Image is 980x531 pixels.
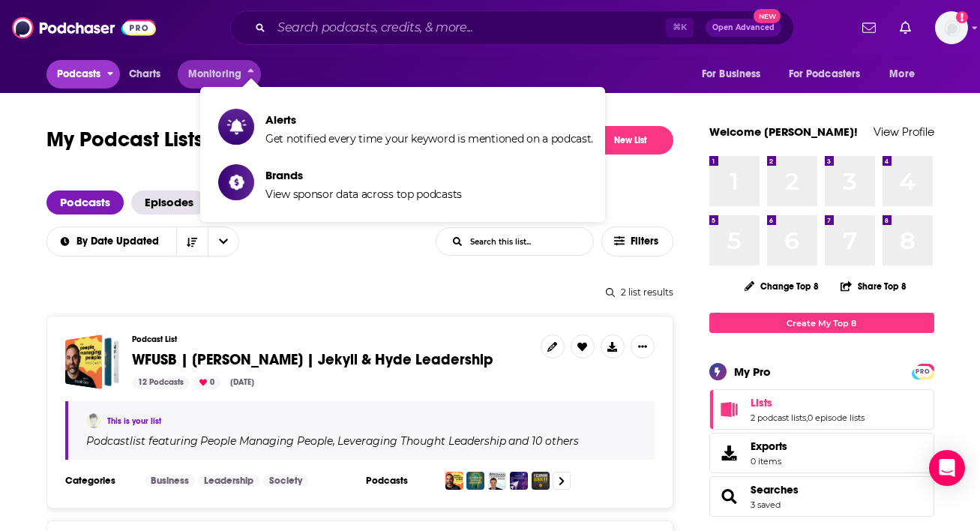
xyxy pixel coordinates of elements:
[132,334,529,344] h3: Podcast List
[12,13,156,42] img: Podchaser - Follow, Share and Rate Podcasts
[132,376,190,389] div: 12 Podcasts
[715,486,745,507] a: Searches
[712,24,775,31] span: Open Advanced
[631,236,661,247] span: Filters
[107,416,161,426] a: This is your list
[224,376,260,389] div: [DATE]
[736,277,829,295] button: Change Top 8
[366,475,433,487] h3: Podcasts
[271,16,666,40] input: Search podcasts, credits, & more...
[208,227,239,256] button: open menu
[466,472,484,490] img: Leveraging Thought Leadership
[709,389,934,430] span: Lists
[57,64,101,85] span: Podcasts
[691,60,780,88] button: open menu
[751,456,787,466] span: 0 items
[601,226,673,256] button: Filters
[333,434,335,448] span: ,
[265,168,462,182] span: Brands
[914,366,932,377] span: PRO
[715,442,745,463] span: Exports
[856,15,882,40] a: Show notifications dropdown
[198,475,259,487] a: Leadership
[715,399,745,420] a: Lists
[879,60,934,88] button: open menu
[709,433,934,473] a: Exports
[188,64,241,85] span: Monitoring
[631,334,655,358] button: Show More Button
[751,396,772,409] span: Lists
[751,499,781,510] a: 3 saved
[510,472,528,490] img: Maxwell Leadership Podcast
[265,112,593,127] span: Alerts
[230,10,794,45] div: Search podcasts, credits, & more...
[265,132,593,145] span: Get notified every time your keyword is mentioned on a podcast.
[956,11,968,23] svg: Add a profile image
[65,334,120,389] a: WFUSB | John Sumanth | Jekyll & Hyde Leadership
[706,19,781,37] button: Open AdvancedNew
[76,236,164,247] span: By Date Updated
[806,412,808,423] span: ,
[840,271,907,301] button: Share Top 8
[46,126,204,154] h1: My Podcast Lists
[751,396,865,409] a: Lists
[46,226,239,256] h2: Choose List sort
[86,434,637,448] div: Podcast list featuring
[129,64,161,85] span: Charts
[751,412,806,423] a: 2 podcast lists
[86,413,101,428] img: Kelly Murphy
[46,236,176,247] button: open menu
[666,18,694,37] span: ⌘ K
[935,11,968,44] img: User Profile
[176,227,208,256] button: Sort Direction
[754,9,781,23] span: New
[46,60,121,88] button: open menu
[193,376,220,389] div: 0
[198,435,333,447] a: People Managing People
[702,64,761,85] span: For Business
[751,439,787,453] span: Exports
[889,64,915,85] span: More
[532,472,550,490] img: The Learning Leader Show With Ryan Hawk
[46,190,124,214] a: Podcasts
[779,60,883,88] button: open menu
[929,450,965,486] div: Open Intercom Messenger
[337,435,506,447] h4: Leveraging Thought Leadership
[265,187,462,201] span: View sponsor data across top podcasts
[178,60,261,88] button: close menu
[263,475,308,487] a: Society
[132,350,493,369] span: WFUSB | [PERSON_NAME] | Jekyll & Hyde Leadership
[914,365,932,376] a: PRO
[65,475,133,487] h3: Categories
[131,190,207,214] a: Episodes
[808,412,865,423] a: 0 episode lists
[488,472,506,490] img: Bregman Leadership Podcast
[119,60,170,88] a: Charts
[789,64,861,85] span: For Podcasters
[709,124,858,139] a: Welcome [PERSON_NAME]!
[200,435,333,447] h4: People Managing People
[751,483,799,496] a: Searches
[508,434,579,448] p: and 10 others
[734,364,771,379] div: My Pro
[709,313,934,333] a: Create My Top 8
[145,475,195,487] a: Business
[132,352,493,368] a: WFUSB | [PERSON_NAME] | Jekyll & Hyde Leadership
[335,435,506,447] a: Leveraging Thought Leadership
[46,286,673,298] div: 2 list results
[709,476,934,517] span: Searches
[445,472,463,490] img: People Managing People
[935,11,968,44] button: Show profile menu
[874,124,934,139] a: View Profile
[894,15,917,40] a: Show notifications dropdown
[935,11,968,44] span: Logged in as k_murphy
